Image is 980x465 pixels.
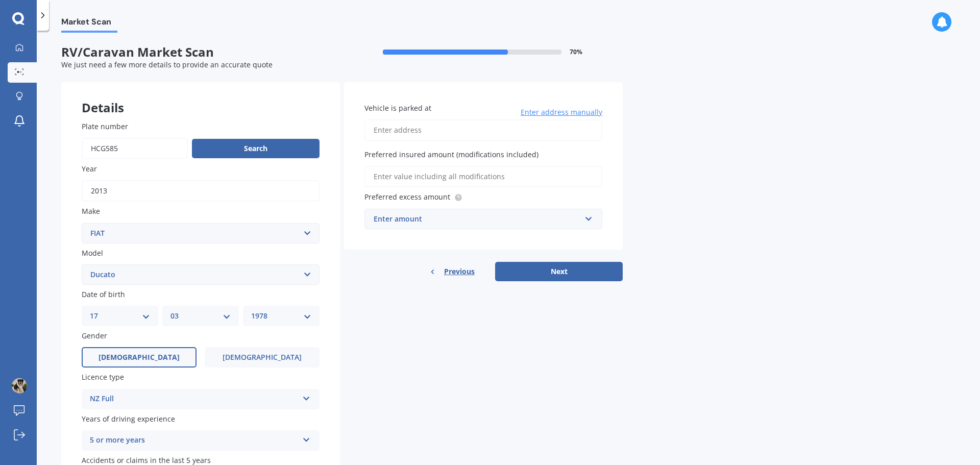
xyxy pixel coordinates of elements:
[364,103,431,113] span: Vehicle is parked at
[61,17,117,31] span: Market Scan
[364,150,538,159] span: Preferred insured amount (modifications included)
[82,207,100,216] span: Make
[99,353,180,362] span: [DEMOGRAPHIC_DATA]
[82,248,103,258] span: Model
[61,45,342,60] span: RV/Caravan Market Scan
[82,373,124,382] span: Licence type
[90,393,298,405] div: NZ Full
[90,434,298,447] div: 5 or more years
[364,166,602,187] input: Enter value including all modifications
[82,455,211,465] span: Accidents or claims in the last 5 years
[61,82,340,113] div: Details
[223,353,302,362] span: [DEMOGRAPHIC_DATA]
[82,331,107,340] span: Gender
[12,378,27,394] img: ACg8ocKAhgWaFXH7TEIdaOhD4Fv8a0kGG6eY10CN3D8HHdO_lxXpFWYxSA=s96-c
[82,180,320,202] input: YYYY
[374,213,581,225] div: Enter amount
[192,139,320,158] button: Search
[444,264,475,279] span: Previous
[570,48,582,56] span: 70 %
[364,119,602,141] input: Enter address
[82,289,125,299] span: Date of birth
[364,192,450,202] span: Preferred excess amount
[521,107,602,117] span: Enter address manually
[82,121,128,131] span: Plate number
[495,262,623,281] button: Next
[82,414,175,424] span: Years of driving experience
[61,60,273,69] span: We just need a few more details to provide an accurate quote
[82,164,97,174] span: Year
[82,138,188,159] input: Enter plate number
